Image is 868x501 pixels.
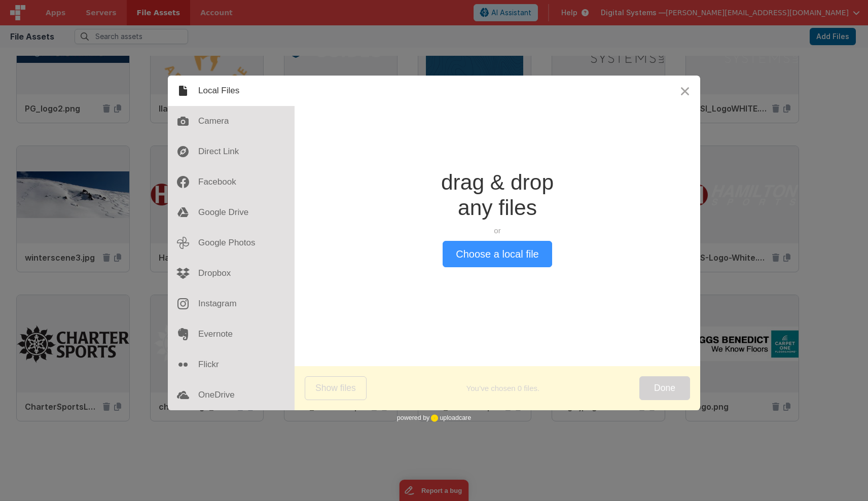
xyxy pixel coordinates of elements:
[168,380,295,410] div: OneDrive
[441,170,554,221] div: drag & drop any files
[168,319,295,349] div: Evernote
[168,197,295,228] div: Google Drive
[168,136,295,167] div: Direct Link
[305,376,367,400] button: Show files
[168,106,295,136] div: Camera
[397,410,471,425] div: powered by
[639,376,690,400] button: Done
[168,349,295,380] div: Flickr
[168,289,295,319] div: Instagram
[168,258,295,289] div: Dropbox
[168,228,295,258] div: Google Photos
[168,167,295,197] div: Facebook
[367,383,639,393] div: You’ve chosen 0 files.
[670,76,700,106] button: Close
[168,76,295,106] div: Local Files
[429,414,471,422] a: uploadcare
[443,241,552,267] button: Choose a local file
[441,226,554,236] div: or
